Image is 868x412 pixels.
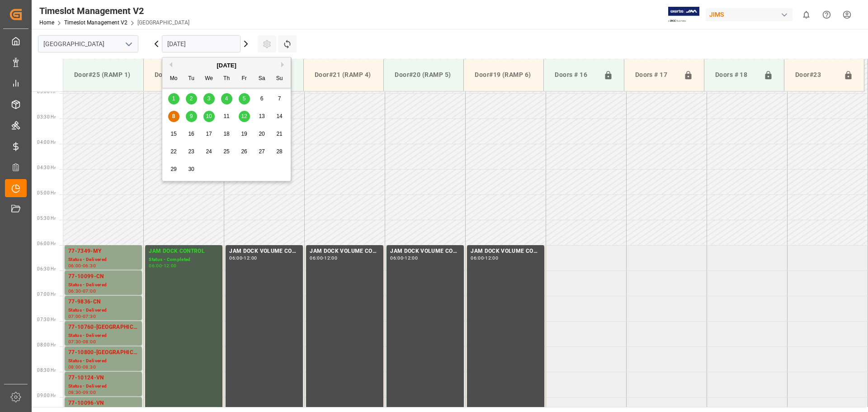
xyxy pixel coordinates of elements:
[241,148,247,155] span: 26
[278,95,281,102] span: 7
[186,146,197,157] div: Choose Tuesday, September 23rd, 2025
[259,131,264,137] span: 20
[208,95,211,102] span: 3
[68,383,138,390] div: Status - Delivered
[162,35,241,52] input: DD.MM.YYYY
[256,146,268,157] div: Choose Saturday, September 27th, 2025
[241,131,247,137] span: 19
[68,374,138,383] div: 77-10124-VN
[83,289,96,293] div: 07:00
[68,323,138,332] div: 77-10760-[GEOGRAPHIC_DATA]
[168,146,179,157] div: Choose Monday, September 22nd, 2025
[38,35,138,52] input: Type to search/select
[706,8,793,21] div: JIMS
[706,6,796,23] button: JIMS
[190,113,193,119] span: 9
[167,62,172,67] button: Previous Month
[668,7,699,23] img: Exertis%20JAM%20-%20Email%20Logo.jpg_1722504956.jpg
[276,148,282,155] span: 28
[68,264,81,268] div: 06:00
[172,113,175,119] span: 8
[81,314,83,318] div: -
[68,298,138,307] div: 77-9836-CN
[186,93,197,104] div: Choose Tuesday, September 2nd, 2025
[242,256,244,260] div: -
[37,342,56,347] span: 08:00 Hr
[39,4,189,18] div: Timeslot Management V2
[81,264,83,268] div: -
[68,247,138,256] div: 77-7349-MY
[239,93,250,104] div: Choose Friday, September 5th, 2025
[37,292,56,297] span: 07:00 Hr
[241,113,247,119] span: 12
[149,247,219,256] div: JAM DOCK CONTROL
[37,165,56,170] span: 04:30 Hr
[68,272,138,281] div: 77-10099-CN
[37,114,56,119] span: 03:30 Hr
[276,113,282,119] span: 14
[172,95,175,102] span: 1
[122,37,135,51] button: open menu
[37,216,56,221] span: 05:30 Hr
[244,256,257,260] div: 12:00
[203,73,215,85] div: We
[68,390,81,394] div: 08:30
[256,93,268,104] div: Choose Saturday, September 6th, 2025
[243,95,246,102] span: 5
[164,264,177,268] div: 12:00
[188,148,194,155] span: 23
[37,393,56,398] span: 09:00 Hr
[274,93,285,104] div: Choose Sunday, September 7th, 2025
[68,314,81,318] div: 07:00
[64,19,127,26] a: Timeslot Management V2
[256,128,268,140] div: Choose Saturday, September 20th, 2025
[311,66,376,83] div: Door#21 (RAMP 4)
[256,111,268,122] div: Choose Saturday, September 13th, 2025
[190,95,193,102] span: 2
[68,289,81,293] div: 06:30
[188,166,194,172] span: 30
[68,256,138,264] div: Status - Delivered
[37,190,56,195] span: 05:00 Hr
[484,256,485,260] div: -
[221,128,232,140] div: Choose Thursday, September 18th, 2025
[206,148,212,155] span: 24
[39,19,54,26] a: Home
[81,390,83,394] div: -
[37,368,56,373] span: 08:30 Hr
[83,390,96,394] div: 09:00
[274,146,285,157] div: Choose Sunday, September 28th, 2025
[168,128,179,140] div: Choose Monday, September 15th, 2025
[168,111,179,122] div: Choose Monday, September 8th, 2025
[471,256,484,260] div: 06:00
[83,314,96,318] div: 07:30
[260,95,264,102] span: 6
[37,241,56,246] span: 06:00 Hr
[310,256,323,260] div: 06:00
[203,128,215,140] div: Choose Wednesday, September 17th, 2025
[68,307,138,314] div: Status - Delivered
[170,148,176,155] span: 22
[792,66,840,84] div: Door#23
[149,256,219,264] div: Status - Completed
[68,281,138,289] div: Status - Delivered
[186,128,197,140] div: Choose Tuesday, September 16th, 2025
[81,340,83,344] div: -
[310,247,380,256] div: JAM DOCK VOLUME CONTROL
[221,146,232,157] div: Choose Thursday, September 25th, 2025
[223,148,229,155] span: 25
[162,264,163,268] div: -
[68,340,81,344] div: 07:30
[281,62,287,67] button: Next Month
[471,66,536,83] div: Door#19 (RAMP 6)
[162,61,291,70] div: [DATE]
[551,66,599,84] div: Doors # 16
[390,256,403,260] div: 06:00
[276,131,282,137] span: 21
[68,332,138,340] div: Status - Delivered
[83,340,96,344] div: 08:00
[37,140,56,145] span: 04:00 Hr
[391,66,456,83] div: Door#20 (RAMP 5)
[37,317,56,322] span: 07:30 Hr
[68,357,138,365] div: Status - Delivered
